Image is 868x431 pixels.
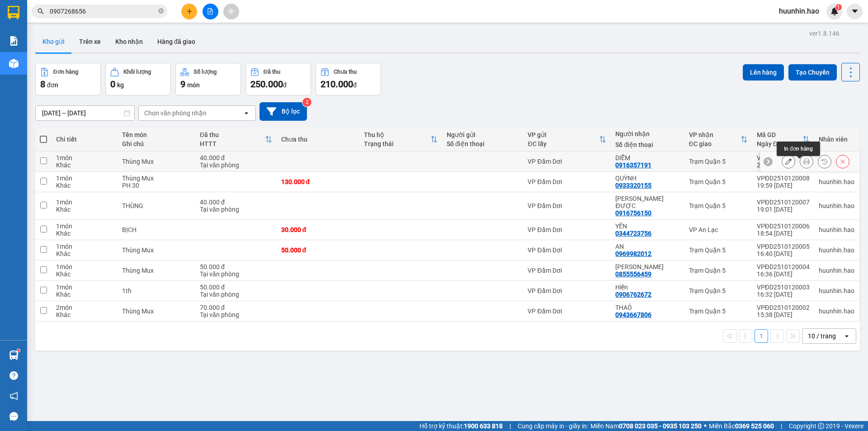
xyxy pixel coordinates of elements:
[108,31,150,52] button: Kho nhận
[757,206,810,213] div: 19:01 [DATE]
[847,4,863,19] button: caret-down
[56,243,113,250] div: 1 món
[757,154,810,161] div: VPĐD2510120009
[464,422,503,430] strong: 1900 633 818
[819,136,854,143] div: Nhân viên
[281,226,355,233] div: 30.000 đ
[11,11,57,57] img: logo.jpg
[56,311,113,318] div: Khác
[819,226,854,233] div: huunhin.hao
[56,230,113,237] div: Khác
[757,175,810,182] div: VPĐD2510120008
[843,332,850,340] svg: open
[757,270,810,278] div: 16:36 [DATE]
[200,140,265,147] div: HTTT
[528,287,606,294] div: VP Đầm Dơi
[334,69,357,75] div: Chưa thu
[689,202,748,209] div: Trạm Quận 5
[150,31,203,52] button: Hàng đã giao
[359,128,442,152] th: Toggle SortBy
[123,69,151,75] div: Khối lượng
[35,31,72,52] button: Kho gửi
[9,371,18,380] span: question-circle
[704,424,707,428] span: ⚪️
[808,332,836,341] div: 10 / trang
[193,69,217,75] div: Số lượng
[528,140,599,147] div: ĐC lấy
[56,250,113,257] div: Khác
[689,226,748,233] div: VP An Lạc
[203,4,218,19] button: file-add
[819,287,854,294] div: huunhin.hao
[259,102,307,121] button: Bộ lọc
[757,284,810,291] div: VPĐD2510120003
[528,308,606,315] div: VP Đầm Dơi
[743,64,784,81] button: Lên hàng
[56,206,113,213] div: Khác
[158,8,164,14] span: close-circle
[772,5,826,17] span: huunhin.hao
[353,81,357,89] span: đ
[200,311,272,318] div: Tại văn phòng
[85,33,378,45] li: Hotline: 02839552959
[615,161,651,169] div: 0916357191
[509,421,511,431] span: |
[195,128,277,152] th: Toggle SortBy
[615,243,679,250] div: AN
[200,131,265,138] div: Đã thu
[528,246,606,254] div: VP Đầm Dơi
[615,304,679,311] div: THAỎ
[40,79,45,90] span: 8
[56,263,113,270] div: 1 món
[283,81,287,89] span: đ
[50,6,156,16] input: Tìm tên, số ĐT hoặc mã đơn
[689,158,748,165] div: Trạm Quận 5
[709,421,774,431] span: Miền Bắc
[689,267,748,274] div: Trạm Quận 5
[186,8,193,14] span: plus
[122,202,191,209] div: THÙNG
[56,161,113,169] div: Khác
[757,263,810,270] div: VPĐD2510120004
[122,158,191,165] div: Thùng Mux
[122,287,191,294] div: 1th
[122,182,191,189] div: PH 30
[281,246,355,254] div: 50.000 đ
[200,154,272,161] div: 40.000 đ
[615,141,679,148] div: Số điện thoại
[735,422,774,430] strong: 0369 525 060
[819,202,854,209] div: huunhin.hao
[819,308,854,315] div: huunhin.hao
[757,223,810,230] div: VPĐD2510120006
[207,8,213,14] span: file-add
[528,226,606,233] div: VP Đầm Dơi
[56,175,113,182] div: 1 món
[122,267,191,274] div: Thùng Mux
[56,182,113,189] div: Khác
[9,392,18,400] span: notification
[689,287,748,294] div: Trạm Quận 5
[281,136,355,143] div: Chưa thu
[56,136,113,143] div: Chi tiết
[302,98,311,107] sup: 2
[615,182,651,189] div: 0933320155
[819,267,854,274] div: huunhin.hao
[447,140,519,147] div: Số điện thoại
[819,246,854,254] div: huunhin.hao
[752,128,814,152] th: Toggle SortBy
[122,175,191,182] div: Thùng Mux
[122,246,191,254] div: Thùng Mux
[223,4,239,19] button: aim
[615,154,679,161] div: DIỄM
[615,130,679,137] div: Người nhận
[281,178,355,185] div: 130.000 đ
[590,421,702,431] span: Miền Nam
[200,161,272,169] div: Tại văn phòng
[788,64,837,81] button: Tạo Chuyến
[56,199,113,206] div: 1 món
[364,131,430,138] div: Thu hộ
[615,270,651,278] div: 0855556459
[56,270,113,278] div: Khác
[818,423,824,429] span: copyright
[615,291,651,298] div: 0906762672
